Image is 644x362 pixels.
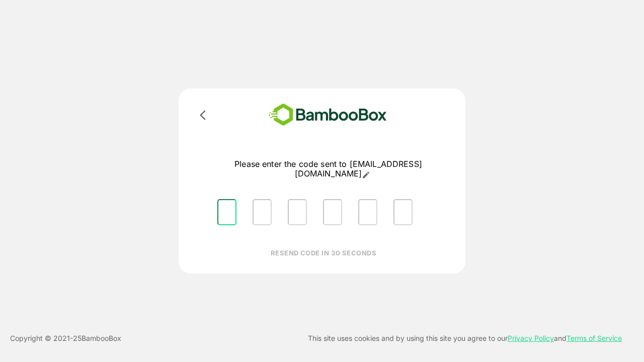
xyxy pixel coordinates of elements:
p: Copyright © 2021- 25 BambooBox [10,332,121,344]
input: Please enter OTP character 3 [288,199,307,225]
a: Terms of Service [567,334,622,342]
img: bamboobox [254,101,401,129]
input: Please enter OTP character 6 [393,199,413,225]
input: Please enter OTP character 4 [323,199,342,225]
input: Please enter OTP character 2 [253,199,272,225]
input: Please enter OTP character 5 [358,199,377,225]
p: This site uses cookies and by using this site you agree to our and [308,332,622,344]
a: Privacy Policy [508,334,554,342]
p: Please enter the code sent to [EMAIL_ADDRESS][DOMAIN_NAME] [209,159,447,179]
input: Please enter OTP character 1 [217,199,236,225]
